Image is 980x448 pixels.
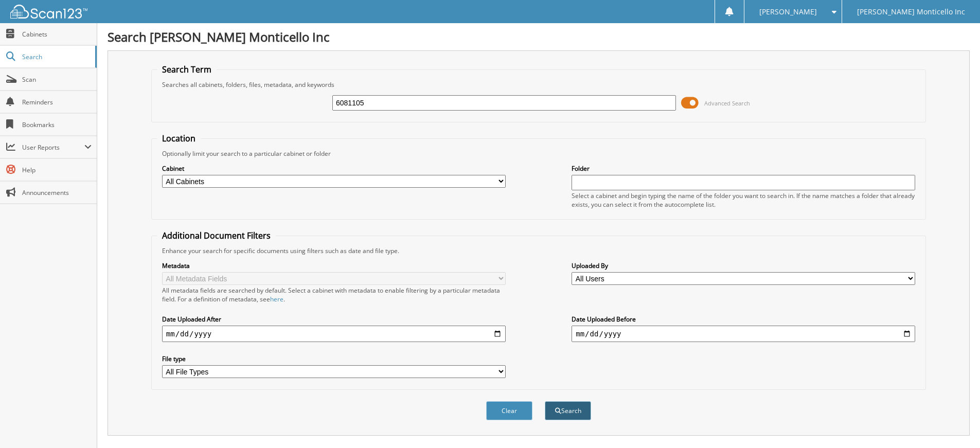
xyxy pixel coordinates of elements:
[486,401,532,420] button: Clear
[545,401,591,420] button: Search
[162,261,506,270] label: Metadata
[22,120,92,129] span: Bookmarks
[108,28,970,45] h1: Search [PERSON_NAME] Monticello Inc
[22,30,92,39] span: Cabinets
[929,399,980,448] iframe: Chat Widget
[157,133,201,144] legend: Location
[22,52,90,61] span: Search
[157,149,920,158] div: Optionally limit your search to a particular cabinet or folder
[157,80,920,89] div: Searches all cabinets, folders, files, metadata, and keywords
[22,188,92,197] span: Announcements
[572,164,915,173] label: Folder
[572,191,915,209] div: Select a cabinet and begin typing the name of the folder you want to search in. If the name match...
[157,64,217,75] legend: Search Term
[572,315,915,324] label: Date Uploaded Before
[22,75,92,84] span: Scan
[162,354,506,363] label: File type
[704,99,750,107] span: Advanced Search
[10,5,87,19] img: scan123-logo-white.svg
[162,164,506,173] label: Cabinet
[157,230,276,241] legend: Additional Document Filters
[162,315,506,324] label: Date Uploaded After
[162,286,506,303] div: All metadata fields are searched by default. Select a cabinet with metadata to enable filtering b...
[22,98,92,106] span: Reminders
[157,246,920,255] div: Enhance your search for specific documents using filters such as date and file type.
[22,166,92,174] span: Help
[572,261,915,270] label: Uploaded By
[759,9,817,15] span: [PERSON_NAME]
[270,295,283,303] a: here
[162,326,506,342] input: start
[22,143,84,152] span: User Reports
[572,326,915,342] input: end
[857,9,965,15] span: [PERSON_NAME] Monticello Inc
